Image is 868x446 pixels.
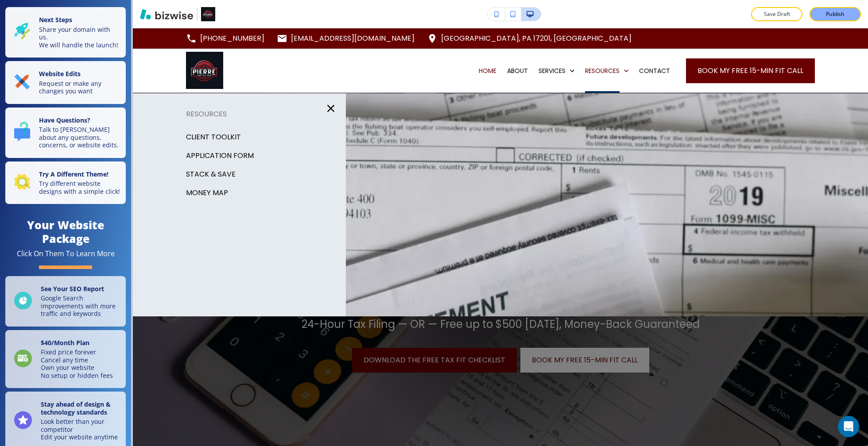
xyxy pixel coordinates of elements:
[41,338,89,347] strong: $ 40 /Month Plan
[5,161,126,204] button: Try A Different Theme!Try different website designs with a simple click!
[41,400,111,416] strong: Stay ahead of design & technology standards
[441,32,632,45] p: [GEOGRAPHIC_DATA], PA 17201, [GEOGRAPHIC_DATA]
[39,69,81,78] strong: Website Edits
[41,285,104,293] strong: See Your SEO Report
[186,131,241,144] p: Client Toolkit
[826,10,845,18] p: Publish
[5,330,126,388] a: $40/Month PlanFixed price foreverCancel any timeOwn your websiteNo setup or hidden fees
[539,66,566,75] p: SERVICES
[201,7,215,21] img: Your Logo
[291,32,415,45] p: [EMAIL_ADDRESS][DOMAIN_NAME]
[639,66,670,75] p: CONTACT
[41,418,120,441] p: Look better than your competitor Edit your website anytime
[39,80,120,95] p: Request or make any changes you want
[585,66,620,75] p: RESOURCES
[5,108,126,158] button: Have Questions?Talk to [PERSON_NAME] about any questions, concerns, or website edits.
[186,168,236,181] p: STACK & SAVE
[838,416,859,437] div: Open Intercom Messenger
[200,32,264,45] p: [PHONE_NUMBER]
[810,7,861,21] button: Publish
[697,65,803,76] span: Book My Free 15-Min Fit Call
[479,66,496,75] p: HOME
[133,108,346,121] p: RESOURCES
[186,149,254,162] p: APPLICATION FORM
[41,294,120,318] p: Google Search improvements with more traffic and keywords
[39,116,90,124] strong: Have Questions?
[39,26,120,49] p: Share your domain with us. We will handle the launch!
[140,9,193,19] img: Bizwise Logo
[39,126,120,149] p: Talk to [PERSON_NAME] about any questions, concerns, or website edits.
[17,249,115,258] div: Click On Them To Learn More
[763,10,791,18] p: Save Draft
[186,186,228,200] p: MONEY MAP
[41,348,113,379] p: Fixed price forever Cancel any time Own your website No setup or hidden fees
[5,61,126,104] button: Website EditsRequest or make any changes you want
[751,7,802,21] button: Save Draft
[39,15,72,24] strong: Next Steps
[5,218,126,246] h4: Your Website Package
[507,66,528,75] p: ABOUT
[5,276,126,327] a: See Your SEO ReportGoogle Search improvements with more traffic and keywords
[39,170,108,178] strong: Try A Different Theme!
[186,52,223,89] img: Pierre The Tax Guy
[39,180,120,195] p: Try different website designs with a simple click!
[5,7,126,58] button: Next StepsShare your domain with us.We will handle the launch!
